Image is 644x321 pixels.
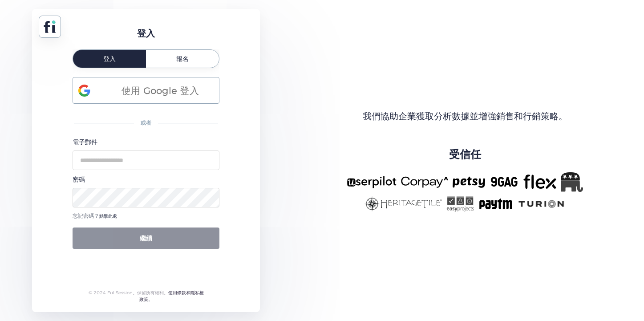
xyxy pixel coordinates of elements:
font: 忘記密碼？ [73,212,99,219]
img: turion-new.png [517,196,566,211]
font: 點擊此處 [99,213,117,219]
font: 我們協助企業獲取分析數據並增強銷售和行銷策略。 [363,111,567,122]
font: 登入 [103,55,116,63]
font: 密碼 [73,175,85,183]
font: 報名 [176,55,189,63]
font: © 2024 FullSession。保留所有權利。 [89,290,168,296]
img: easyprojects-new.png [446,196,474,211]
img: corpay-new.png [401,172,448,192]
img: heritagetile-new.png [365,196,442,211]
font: 登入 [137,28,155,39]
font: 電子郵件 [73,138,97,146]
font: 或者 [141,119,151,126]
a: 使用條款和隱私權政策。 [139,290,204,303]
button: 繼續 [73,228,219,249]
font: 受信任 [449,148,481,161]
img: flex-new.png [523,172,556,192]
img: Republicanlogo-bw.png [561,172,583,192]
font: 使用 Google 登入 [122,85,199,96]
img: 9gag-new.png [490,172,519,192]
img: petsy-new.png [453,172,485,192]
img: paytm-new.png [478,196,513,211]
img: userpilot-new.png [347,172,397,192]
